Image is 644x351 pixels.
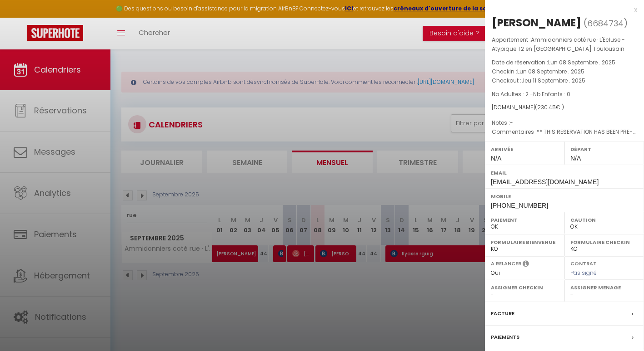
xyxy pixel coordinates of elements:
[491,260,521,268] label: A relancer
[537,103,556,111] span: 230.45
[491,215,559,224] label: Paiement
[492,90,570,98] span: Nb Adultes : 2 -
[492,67,637,76] p: Checkin :
[492,35,637,54] p: Appartement :
[491,238,559,247] label: Formulaire Bienvenue
[491,178,599,185] span: [EMAIL_ADDRESS][DOMAIN_NAME]
[587,18,624,29] span: 6684734
[491,332,519,342] label: Paiements
[485,5,637,15] div: x
[517,68,584,75] span: Lun 08 Septembre . 2025
[570,260,597,266] label: Contrat
[584,17,628,29] span: ( )
[491,309,514,318] label: Facture
[492,127,637,136] p: Commentaires :
[491,155,501,162] span: N/A
[491,168,638,177] label: Email
[510,119,513,127] span: -
[523,260,529,270] i: Sélectionner OUI si vous souhaiter envoyer les séquences de messages post-checkout
[570,215,638,224] label: Caution
[535,103,564,111] span: ( € )
[570,145,638,154] label: Départ
[491,192,638,201] label: Mobile
[492,76,637,85] p: Checkout :
[492,103,637,112] div: [DOMAIN_NAME]
[548,58,615,66] span: Lun 08 Septembre . 2025
[492,118,637,127] p: Notes :
[491,283,559,292] label: Assigner Checkin
[492,58,637,67] p: Date de réservation :
[570,283,638,292] label: Assigner Menage
[570,238,638,247] label: Formulaire Checkin
[491,202,548,209] span: [PHONE_NUMBER]
[492,15,581,30] div: [PERSON_NAME]
[570,155,581,162] span: N/A
[533,90,570,98] span: Nb Enfants : 0
[492,36,625,53] span: Ammidonniers coté rue · L'Ecluse - Atypique T2 en [GEOGRAPHIC_DATA] Toulousain
[570,269,597,277] span: Pas signé
[491,145,559,154] label: Arrivée
[521,77,585,84] span: Jeu 11 Septembre . 2025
